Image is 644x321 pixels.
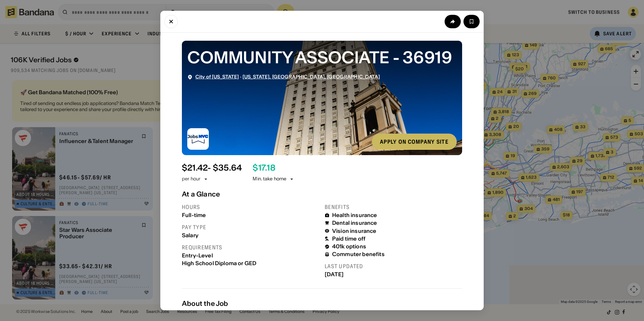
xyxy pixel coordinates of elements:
div: Min. take home [253,176,294,182]
div: Full-time [182,212,319,218]
div: Health insurance [332,212,377,218]
div: Pay type [182,224,319,231]
div: Benefits [325,204,462,211]
div: $ 21.42 - $35.64 [182,163,242,173]
div: 401k options [332,243,366,250]
div: About the Job [182,299,462,308]
div: · [195,74,380,80]
span: [US_STATE], [GEOGRAPHIC_DATA], [GEOGRAPHIC_DATA] [243,74,380,80]
div: [DATE] [325,271,462,278]
div: Hours [182,204,319,211]
div: Vision insurance [332,228,377,234]
div: High School Diploma or GED [182,260,319,266]
div: per hour [182,176,200,182]
div: Requirements [182,244,319,251]
div: Last updated [325,263,462,270]
div: Entry-Level [182,252,319,259]
div: Apply on company site [380,139,449,144]
div: Paid time off [332,236,365,242]
div: COMMUNITY ASSOCIATE - 36919 [187,46,457,69]
div: Dental insurance [332,220,377,226]
div: At a Glance [182,190,462,198]
span: City of [US_STATE] [195,74,239,80]
div: Salary [182,232,319,239]
div: $ 17.18 [253,163,275,173]
button: Close [164,15,178,28]
img: City of New York logo [187,128,209,150]
div: Commuter benefits [332,251,385,257]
